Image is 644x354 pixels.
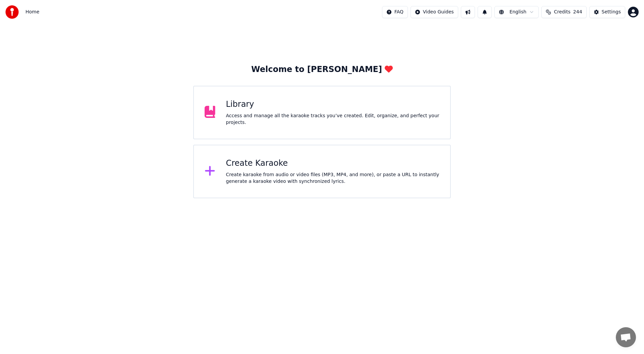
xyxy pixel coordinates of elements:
span: Home [25,9,39,15]
a: Open chat [616,327,636,347]
button: Settings [589,6,625,18]
button: FAQ [382,6,408,18]
div: Welcome to [PERSON_NAME] [251,64,393,75]
button: Credits244 [541,6,586,18]
img: youka [5,5,19,19]
div: Access and manage all the karaoke tracks you’ve created. Edit, organize, and perfect your projects. [226,113,440,126]
span: 244 [573,9,582,15]
span: Credits [554,9,570,15]
div: Settings [602,9,621,15]
div: Library [226,99,440,110]
button: Video Guides [411,6,458,18]
nav: breadcrumb [25,9,39,15]
div: Create Karaoke [226,158,440,169]
div: Create karaoke from audio or video files (MP3, MP4, and more), or paste a URL to instantly genera... [226,171,440,185]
